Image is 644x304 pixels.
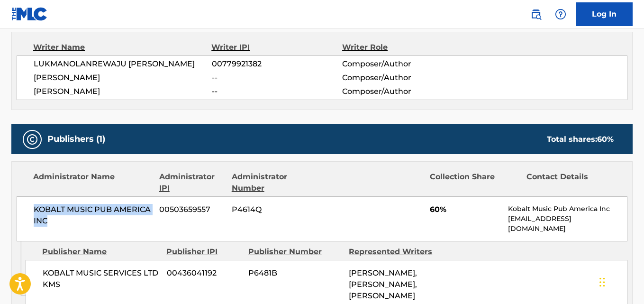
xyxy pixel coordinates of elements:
[232,171,321,194] div: Administrator Number
[212,72,342,83] span: --
[430,204,501,215] span: 60%
[526,171,616,194] div: Contact Details
[159,204,225,215] span: 00503659557
[349,246,443,258] div: Represented Writers
[508,214,627,234] p: [EMAIL_ADDRESS][DOMAIN_NAME]
[597,135,614,144] span: 60 %
[597,258,644,304] iframe: Chat Widget
[34,72,212,83] span: [PERSON_NAME]
[599,268,605,296] div: Drag
[576,2,633,26] a: Log In
[526,5,545,24] a: Public Search
[211,42,342,53] div: Writer IPI
[34,86,212,97] span: [PERSON_NAME]
[342,86,461,97] span: Composer/Author
[11,7,48,21] img: MLC Logo
[342,58,461,70] span: Composer/Author
[167,267,241,279] span: 00436041192
[34,58,212,70] span: LUKMANOLANREWAJU [PERSON_NAME]
[530,9,542,20] img: search
[547,134,614,145] div: Total shares:
[47,134,105,145] h5: Publishers (1)
[551,5,570,24] div: Help
[248,267,342,279] span: P6481B
[212,58,342,70] span: 00779921382
[555,9,566,20] img: help
[166,246,241,258] div: Publisher IPI
[33,171,152,194] div: Administrator Name
[342,42,461,53] div: Writer Role
[43,267,160,290] span: KOBALT MUSIC SERVICES LTD KMS
[342,72,461,83] span: Composer/Author
[33,42,211,53] div: Writer Name
[508,204,627,214] p: Kobalt Music Pub America Inc
[159,171,225,194] div: Administrator IPI
[27,134,38,145] img: Publishers
[248,246,342,258] div: Publisher Number
[430,171,519,194] div: Collection Share
[42,246,159,258] div: Publisher Name
[34,204,152,227] span: KOBALT MUSIC PUB AMERICA INC
[212,86,342,97] span: --
[232,204,321,215] span: P4614Q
